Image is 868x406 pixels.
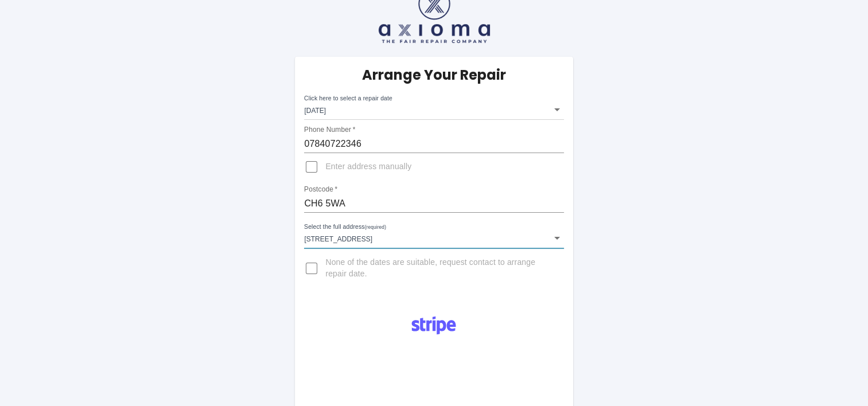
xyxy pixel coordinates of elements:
img: Logo [405,312,462,339]
div: [STREET_ADDRESS] [304,228,563,248]
span: Enter address manually [325,161,411,173]
h5: Arrange Your Repair [362,66,506,84]
span: None of the dates are suitable, request contact to arrange repair date. [325,257,554,280]
small: (required) [365,225,386,230]
label: Click here to select a repair date [304,94,392,103]
label: Phone Number [304,125,355,135]
label: Select the full address [304,222,386,232]
div: [DATE] [304,99,563,120]
label: Postcode [304,185,337,194]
